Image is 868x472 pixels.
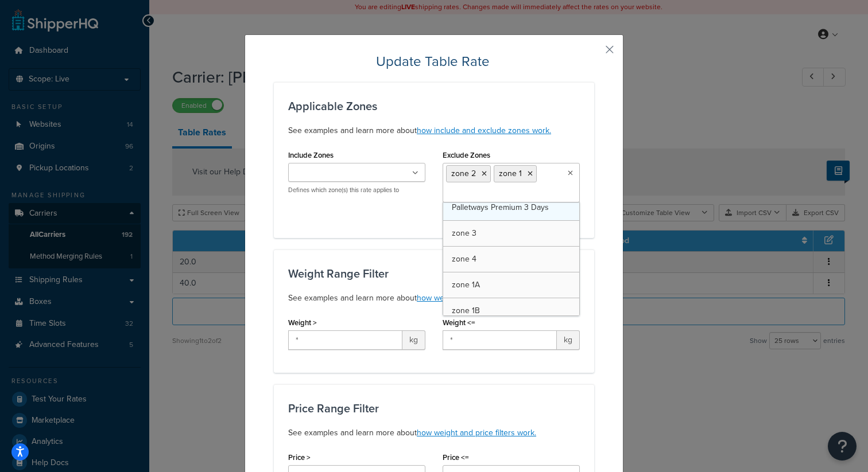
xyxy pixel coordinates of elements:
[288,426,580,440] p: See examples and learn more about
[417,427,536,439] a: how weight and price filters work.
[443,221,579,246] a: zone 3
[452,305,480,317] span: zone 1B
[452,201,549,213] span: Palletways Premium 3 Days
[452,253,476,265] span: zone 4
[288,402,580,415] h3: Price Range Filter
[288,267,580,280] h3: Weight Range Filter
[443,272,579,298] a: zone 1A
[288,453,311,462] label: Price >
[443,318,475,327] label: Weight <=
[288,124,580,138] p: See examples and learn more about
[417,292,536,304] a: how weight and price filters work.
[452,279,480,291] span: zone 1A
[288,151,334,159] label: Include Zones
[274,52,594,71] h2: Update Table Rate
[288,100,580,112] h3: Applicable Zones
[443,453,469,462] label: Price <=
[402,330,425,350] span: kg
[443,247,579,272] a: zone 4
[288,186,425,194] p: Defines which zone(s) this rate applies to
[417,124,551,136] a: how include and exclude zones work.
[499,167,522,180] span: zone 1
[452,227,476,239] span: zone 3
[443,151,490,159] label: Exclude Zones
[443,298,579,323] a: zone 1B
[451,167,476,180] span: zone 2
[288,291,580,305] p: See examples and learn more about
[557,330,580,350] span: kg
[288,318,317,327] label: Weight >
[443,195,579,220] a: Palletways Premium 3 Days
